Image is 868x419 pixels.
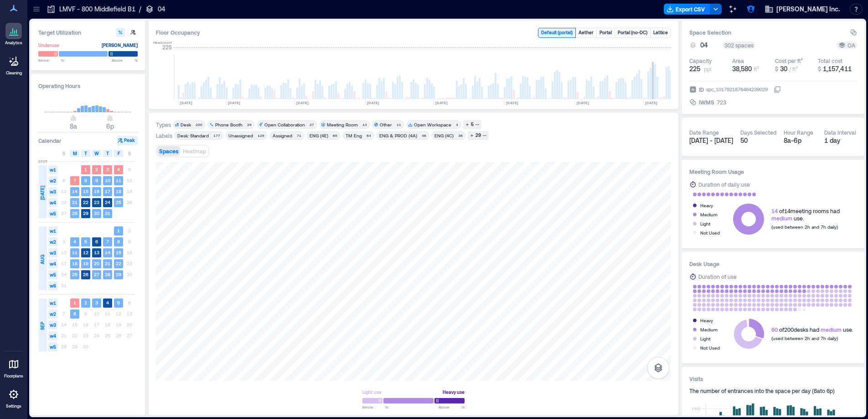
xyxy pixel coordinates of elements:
[327,121,358,128] div: Meeting Room
[689,136,733,144] span: [DATE] - [DATE]
[689,64,728,73] button: 225 ppl
[112,58,138,63] span: Above %
[506,100,518,105] text: [DATE]
[84,167,87,172] text: 1
[717,98,781,107] button: 723
[6,403,21,409] p: Settings
[48,198,57,207] span: w4
[824,136,858,145] div: 1 day
[48,237,57,246] span: w2
[212,133,222,138] div: 177
[597,28,615,37] button: Portal
[698,272,737,281] div: Duration of use
[732,57,744,64] div: Area
[771,224,838,230] span: (used between 2h and 7h daily)
[689,374,857,383] h3: Visits
[538,28,575,37] button: Default (portal)
[296,100,309,105] text: [DATE]
[784,129,813,136] div: Hour Range
[116,250,121,255] text: 15
[48,342,57,351] span: w5
[463,120,481,129] button: 5
[700,228,720,237] div: Not Used
[698,180,750,189] div: Duration of daily use
[83,199,88,205] text: 22
[48,281,57,290] span: w6
[740,129,776,136] div: Days Selected
[689,387,857,394] div: The number of entrances into the space per day ( 8a to 6p )
[771,207,840,222] div: of 14 meeting rooms had use.
[689,259,857,268] h3: Desk Usage
[700,316,713,325] div: Heavy
[94,261,99,266] text: 20
[156,121,171,128] div: Types
[95,300,98,305] text: 3
[106,150,109,157] span: T
[6,70,22,76] p: Cleaning
[72,250,77,255] text: 11
[116,261,121,266] text: 22
[48,187,57,196] span: w3
[645,100,657,105] text: [DATE]
[435,100,448,105] text: [DATE]
[95,167,98,172] text: 2
[2,50,25,79] a: Cleaning
[117,167,120,172] text: 4
[362,388,382,397] div: Light use
[771,326,778,333] span: 60
[732,65,752,73] span: 38,580
[700,343,720,352] div: Not Used
[468,131,489,140] button: 29
[420,133,428,138] div: 46
[48,320,57,330] span: w3
[59,5,135,14] p: LMVF - 800 Middlefield B1
[762,2,842,16] button: [PERSON_NAME] Inc.
[245,122,253,127] div: 29
[615,28,650,37] button: Portal (no-DC)
[156,28,531,38] div: Floor Occupancy
[73,150,77,157] span: M
[692,407,701,411] tspan: 1500
[740,136,776,145] div: 50
[818,57,842,64] div: Total cost
[73,178,76,183] text: 7
[73,300,76,305] text: 1
[105,261,110,266] text: 21
[308,122,315,127] div: 27
[699,85,704,94] span: ID
[94,210,99,216] text: 30
[577,100,589,105] text: [DATE]
[331,133,339,138] div: 65
[789,66,798,72] span: / ft²
[48,165,57,174] span: w1
[106,167,109,172] text: 3
[117,228,120,233] text: 1
[38,41,59,50] div: Underuse
[158,5,165,14] p: 04
[116,272,121,277] text: 29
[784,136,817,145] div: 8a - 6p
[105,178,110,183] text: 10
[700,219,710,228] div: Light
[823,65,852,73] span: 1,157,411
[776,5,840,14] span: [PERSON_NAME] Inc.
[838,42,855,49] div: OA
[180,100,192,105] text: [DATE]
[716,98,727,107] div: 723
[454,122,460,127] div: 4
[38,158,47,164] span: 2025
[4,373,23,379] p: Floorplans
[105,210,110,216] text: 31
[48,331,57,340] span: w4
[117,136,138,145] button: Peak
[62,150,65,157] span: S
[700,41,708,50] span: 04
[117,300,120,305] text: 5
[754,66,759,72] span: ft²
[38,136,62,145] h3: Calendar
[105,199,110,205] text: 24
[117,239,120,244] text: 8
[72,189,77,194] text: 14
[48,226,57,236] span: w1
[48,259,57,268] span: w4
